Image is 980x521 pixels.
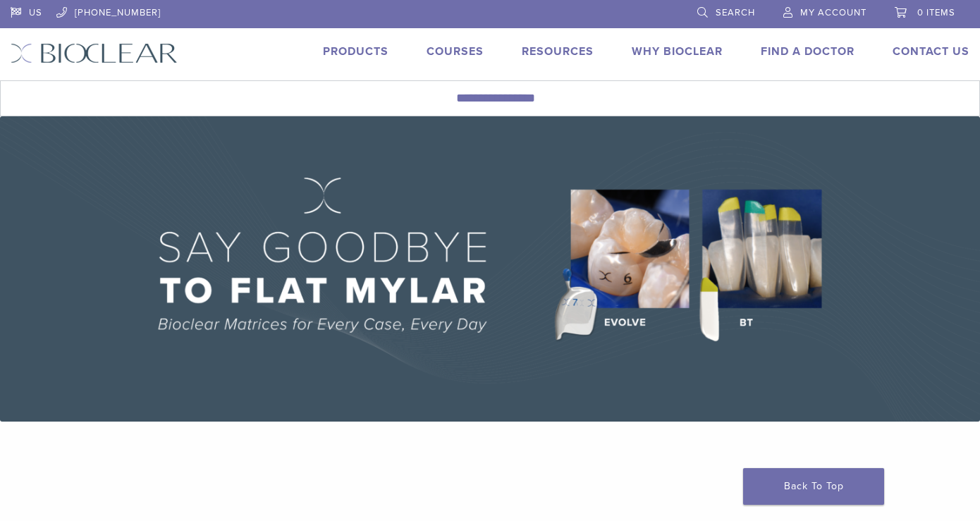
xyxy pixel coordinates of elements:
a: Resources [522,44,594,59]
a: Contact Us [893,44,969,59]
a: Why Bioclear [632,44,723,59]
img: Bioclear [11,43,178,63]
a: Back To Top [743,468,884,505]
span: Search [716,7,755,18]
a: Courses [427,44,484,59]
a: Find A Doctor [761,44,855,59]
a: Products [323,44,388,59]
span: 0 items [917,7,955,18]
span: My Account [800,7,866,18]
